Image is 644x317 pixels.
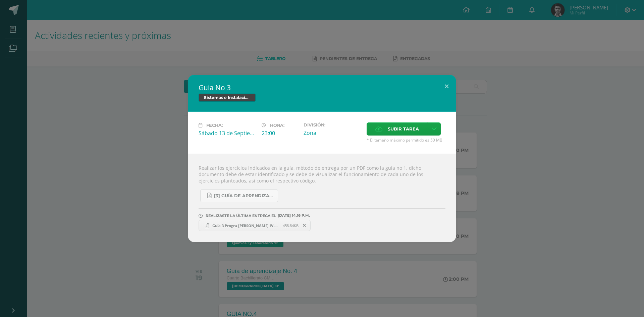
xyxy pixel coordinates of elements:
button: Close (Esc) [437,75,456,98]
span: * El tamaño máximo permitido es 50 MB [367,137,445,143]
span: Hora: [270,123,284,128]
div: Zona [304,129,361,137]
span: [3] Guía de Aprendizaje - Sistemas e Instalación de Software.pdf [214,193,274,199]
a: [3] Guía de Aprendizaje - Sistemas e Instalación de Software.pdf [200,189,278,202]
span: Guía 3 Progra [PERSON_NAME] IV Bachillerato D 21.pdf [209,223,283,228]
span: Fecha: [206,123,223,128]
div: Realizar los ejercicios indicados en la guía, método de entrega por un PDF como la guía no 1, dic... [188,154,456,242]
span: Sistemas e Instalación de Software (Desarrollo de Software) [199,94,256,102]
div: 23:00 [262,129,298,137]
label: División: [304,122,361,127]
span: REALIZASTE LA ÚLTIMA ENTREGA EL [206,213,276,218]
h2: Guia No 3 [199,83,445,92]
a: Guía 3 Progra [PERSON_NAME] IV Bachillerato D 21.pdf 458.84KB [199,220,311,231]
span: Subir tarea [388,123,419,135]
span: 458.84KB [283,223,299,228]
div: Sábado 13 de Septiembre [199,129,256,137]
span: Remover entrega [299,222,310,229]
